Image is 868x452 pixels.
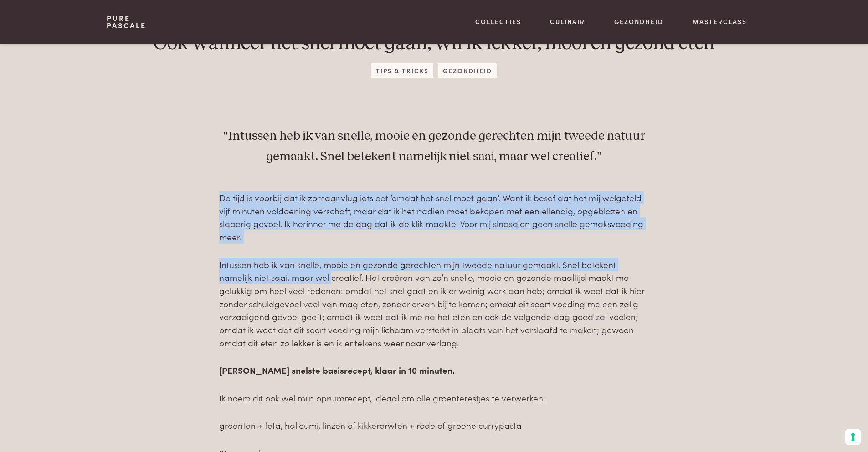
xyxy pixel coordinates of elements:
a: PurePascale [107,15,146,29]
p: Ik noem dit ook wel mijn opruimrecept, ideaal om alle groenterestjes te verwerken: [219,391,649,405]
strong: [PERSON_NAME] snelste basisrecept, klaar in 10 minuten. [219,364,455,376]
span: Tips & Tricks [371,63,433,77]
a: Collecties [475,17,521,26]
a: Gezondheid [614,17,663,26]
a: Culinair [550,17,585,26]
p: groenten + feta, halloumi, linzen of kikkererwten + rode of groene currypasta [219,419,649,432]
a: Masterclass [693,17,747,26]
h1: Ook wanneer het snel moet gaan, wil ik lekker, mooi en gezond eten [154,32,715,56]
button: Uw voorkeuren voor toestemming voor trackingtechnologieën [845,429,861,445]
p: Intussen heb ik van snelle, mooie en gezonde gerechten mijn tweede natuur gemaakt. Snel betekent ... [219,258,649,350]
span: Gezondheid [438,63,497,77]
p: "Intussen heb ik van snelle, mooie en gezonde gerechten mijn tweede natuur gemaakt. Snel betekent... [219,126,649,167]
p: De tijd is voorbij dat ik zomaar vlug iets eet ‘omdat het snel moet gaan’. Want ik besef dat het ... [219,191,649,244]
